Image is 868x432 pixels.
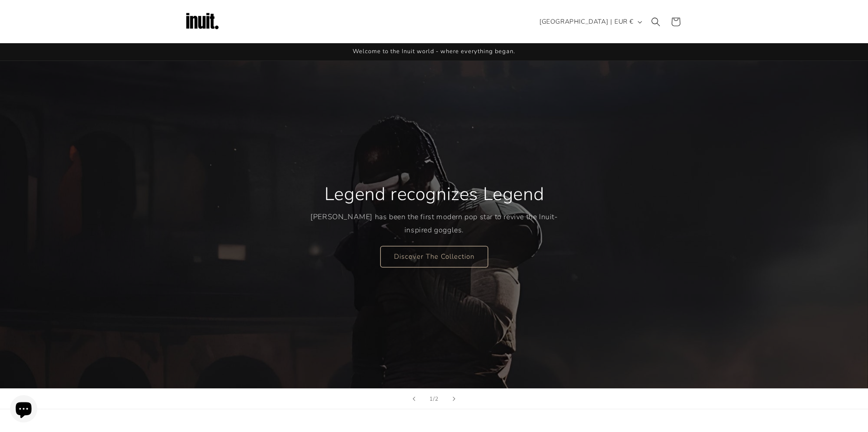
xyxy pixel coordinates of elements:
img: Inuit Logo [184,4,220,40]
span: / [433,394,435,403]
h2: Legend recognizes Legend [324,182,544,206]
span: [GEOGRAPHIC_DATA] | EUR € [539,17,634,26]
span: 1 [429,394,433,403]
button: [GEOGRAPHIC_DATA] | EUR € [534,13,646,30]
inbox-online-store-chat: Shopify online store chat [7,395,40,425]
p: [PERSON_NAME] has been the first modern pop star to revive the Inuit-inspired goggles. [310,211,558,237]
span: 2 [435,394,439,403]
button: Previous slide [404,389,424,409]
a: Discover The Collection [380,246,488,267]
span: Welcome to the Inuit world - where everything began. [353,47,515,55]
div: Announcement [184,43,684,60]
summary: Search [646,12,666,32]
button: Next slide [444,389,464,409]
